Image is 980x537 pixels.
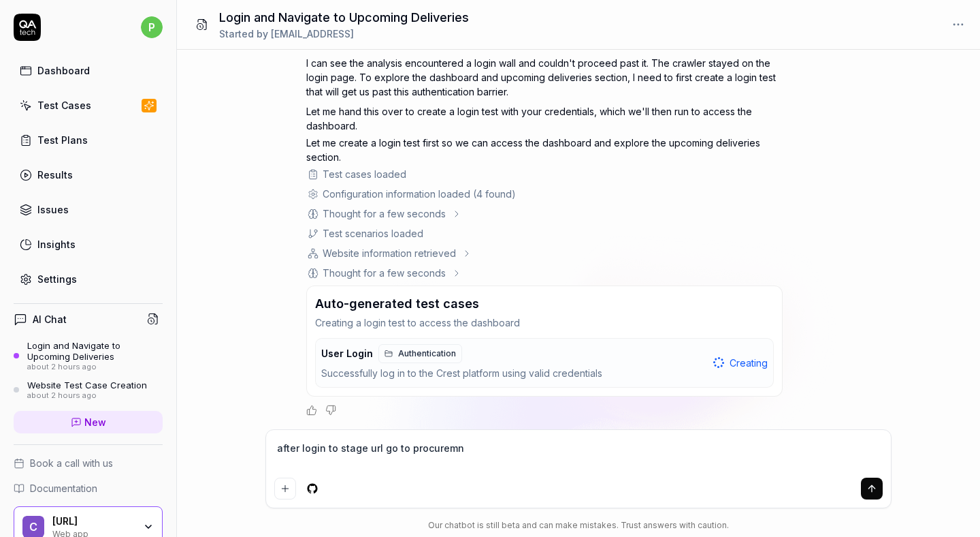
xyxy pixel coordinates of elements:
p: I can see the analysis encountered a login wall and couldn't proceed past it. The crawler stayed ... [306,56,783,99]
a: Results [14,162,163,188]
div: Started by [219,27,469,41]
p: Let me hand this over to create a login test with your credentials, which we'll then run to acces... [306,104,783,133]
span: User Login [321,348,373,360]
a: Dashboard [14,57,163,84]
div: Successfully log in to the Crest platform using valid credentials [321,366,708,382]
div: Website information retrieved [323,246,456,260]
div: about 2 hours ago [27,363,163,372]
div: Settings [37,272,77,286]
p: Let me create a login test first so we can access the dashboard and explore the upcoming deliveri... [306,136,783,164]
a: Test Plans [14,127,163,153]
h4: AI Chat [33,312,67,326]
button: p [141,14,163,41]
div: Dashboard [37,63,90,78]
div: Login and Navigate to Upcoming Deliveries [27,340,163,363]
span: Creating [730,356,768,370]
a: Test Cases [14,92,163,119]
div: Website Test Case Creation [27,380,147,390]
span: Authentication [398,348,456,360]
button: Add attachment [274,478,296,500]
a: Book a call with us [14,456,163,470]
button: Positive feedback [306,405,317,416]
div: Test cases loaded [323,167,406,181]
div: Test Plans [37,133,88,147]
p: Creating a login test to access the dashboard [315,316,774,330]
h1: Login and Navigate to Upcoming Deliveries [219,8,469,27]
div: Crest.ai [52,515,134,527]
button: User LoginAuthenticationSuccessfully log in to the Crest platform using valid credentials Creating [316,339,773,387]
div: Our chatbot is still beta and can make mistakes. Trust answers with caution. [265,519,892,532]
textarea: after login to stage url go to procurem [274,438,883,472]
a: Settings [14,266,163,292]
span: New [84,415,106,429]
div: Issues [37,202,69,217]
div: Test scenarios loaded [323,226,423,241]
div: Thought for a few seconds [323,206,446,221]
a: Website Test Case Creationabout 2 hours ago [14,380,163,400]
span: Documentation [30,481,97,495]
a: Documentation [14,481,163,495]
span: p [141,16,163,38]
div: about 2 hours ago [27,391,147,401]
a: Insights [14,231,163,258]
button: Negative feedback [325,405,336,416]
span: Book a call with us [30,456,113,470]
a: Authentication [378,344,462,363]
div: Insights [37,237,76,251]
a: Login and Navigate to Upcoming Deliveriesabout 2 hours ago [14,340,163,371]
div: Thought for a few seconds [323,266,446,280]
div: Results [37,168,73,182]
div: Test Cases [37,98,91,112]
a: Issues [14,196,163,223]
a: New [14,411,163,433]
h3: Auto-generated test cases [315,294,479,313]
div: Configuration information loaded (4 found) [323,187,516,201]
span: [EMAIL_ADDRESS] [271,28,354,40]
